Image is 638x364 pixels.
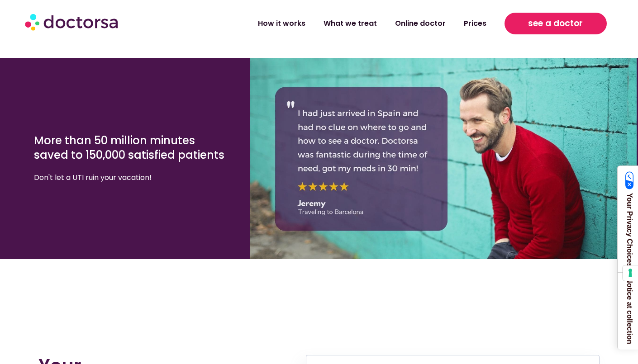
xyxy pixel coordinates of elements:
a: see a doctor [505,13,607,34]
a: Prices [455,13,495,34]
a: How it works [249,13,314,34]
span: see a doctor [528,16,583,31]
a: What we treat [314,13,386,34]
button: Your consent preferences for tracking technologies [623,265,638,281]
h2: Don't let a UTI ruin your vacation! [34,171,230,184]
a: Online doctor [386,13,455,34]
img: California Consumer Privacy Act (CCPA) Opt-Out Icon [625,171,634,189]
nav: Menu [169,13,495,34]
h2: More than 50 million minutes saved to 150,000 satisfied patients [34,133,230,162]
